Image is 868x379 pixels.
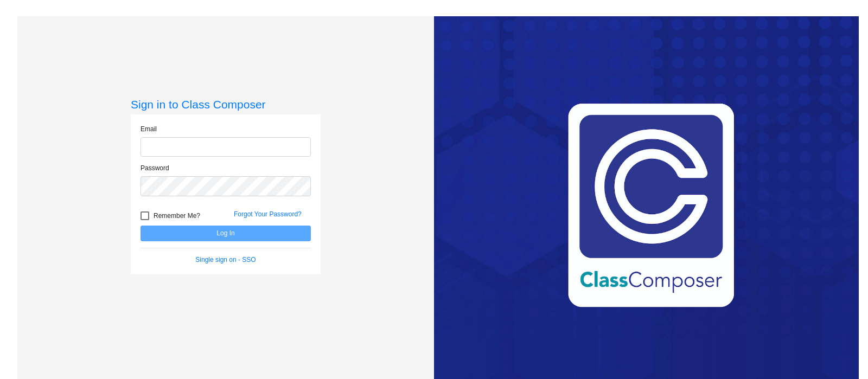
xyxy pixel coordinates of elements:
[141,163,169,173] label: Password
[234,210,302,218] a: Forgot Your Password?
[141,124,157,134] label: Email
[131,98,321,111] h3: Sign in to Class Composer
[154,209,200,222] span: Remember Me?
[195,256,256,264] a: Single sign on - SSO
[141,226,311,241] button: Log In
